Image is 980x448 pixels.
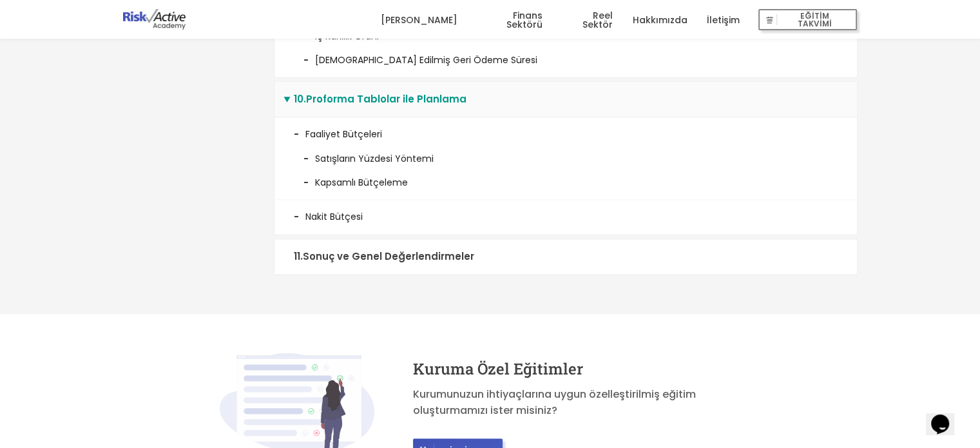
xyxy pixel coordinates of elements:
[274,117,857,200] li: Faaliyet Bütçeleri
[758,1,857,39] a: EĞİTİM TAKVİMİ
[777,11,852,29] span: EĞİTİM TAKVİMİ
[926,396,967,435] iframe: chat widget
[562,1,613,39] a: Reel Sektör
[758,9,857,31] button: EĞİTİM TAKVİMİ
[294,166,838,190] li: Kapsamlı Bütçeleme
[632,1,687,39] a: Hakkımızda
[706,1,739,39] a: İletişim
[294,142,838,166] li: Satışların Yüzdesi Yöntemi
[274,239,857,275] summary: 11.Sonuç ve Genel Değerlendirmeler
[413,386,761,419] p: Kurumunuzun ihtiyaçlarına uygun özelleştirilmiş eğitim oluşturmamızı ister misiniz?
[274,200,857,234] li: Nakit Bütçesi
[274,82,857,117] summary: 10.Proforma Tablolar ile Planlama
[476,1,543,39] a: Finans Sektörü
[413,361,761,376] h4: Kuruma Özel Eğitimler
[123,9,186,30] img: logo-dark.png
[380,1,457,39] a: [PERSON_NAME]
[294,43,838,67] li: [DEMOGRAPHIC_DATA] Edilmiş Geri Ödeme Süresi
